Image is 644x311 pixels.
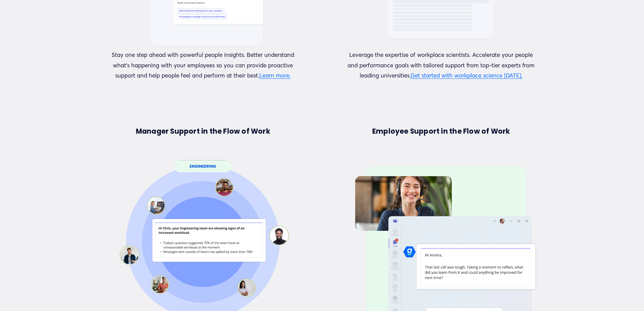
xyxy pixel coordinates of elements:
strong: Employee Support in the Flow of Work [372,127,510,136]
a: Learn more. [259,72,291,79]
strong: Manager Support in the Flow of Work [136,127,270,136]
p: Stay one step ahead with powerful people insights. Better understand what’s happening with your e... [105,50,300,81]
a: Get started with workplace science [DATE]. [410,72,523,79]
p: Leverage the expertise of workplace scientists. Accelerate your people and performance goals with... [344,50,539,81]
